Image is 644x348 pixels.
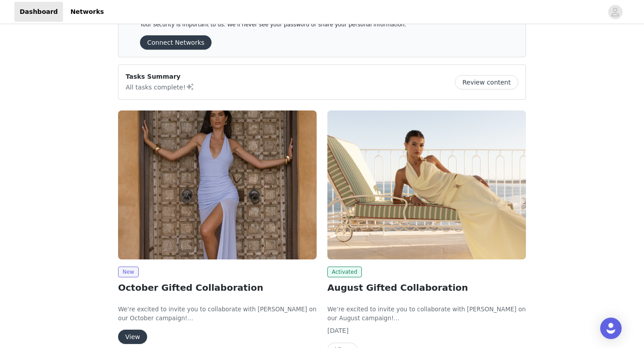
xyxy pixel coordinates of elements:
button: Review content [455,75,518,89]
span: We’re excited to invite you to collaborate with [PERSON_NAME] on our October campaign! [118,306,317,322]
span: Activated [327,267,362,277]
p: Tasks Summary [126,72,195,81]
div: Open Intercom Messenger [600,318,622,339]
button: View [118,330,147,344]
img: Peppermayo EU [327,110,526,259]
p: All tasks complete! [126,81,195,92]
img: Peppermayo EU [118,110,317,259]
button: Connect Networks [140,35,212,50]
span: We’re excited to invite you to collaborate with [PERSON_NAME] on our August campaign! [327,306,526,322]
h2: August Gifted Collaboration [327,281,526,294]
span: [DATE] [327,327,348,334]
a: Networks [65,2,109,22]
div: avatar [611,5,619,19]
a: View [118,334,147,340]
a: Dashboard [14,2,63,22]
p: Your security is important to us. We’ll never see your password or share your personal information. [140,21,482,28]
span: New [118,267,139,277]
h2: October Gifted Collaboration [118,281,317,294]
